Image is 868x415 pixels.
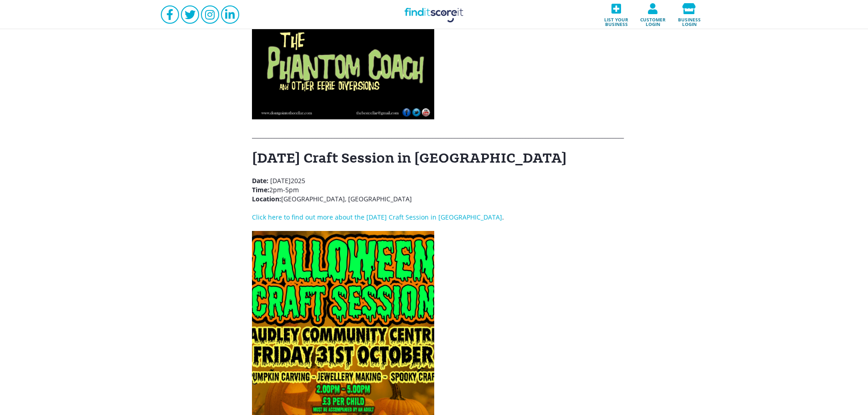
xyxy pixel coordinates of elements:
strong: Location: [252,195,281,203]
strong: Date: [252,176,270,185]
span: List your business [601,14,632,26]
span: [DATE] [270,176,291,185]
a: List your business [598,0,635,29]
span: [GEOGRAPHIC_DATA], [GEOGRAPHIC_DATA] . [252,195,504,221]
a: Business login [671,0,708,29]
span: Customer login [637,14,668,26]
span: Business login [674,14,705,26]
a: Click here to find out more about the [DATE] Craft Session in [GEOGRAPHIC_DATA] [252,213,502,221]
strong: Time: [252,185,269,194]
p: _________________________________________________________________________________________________... [252,131,616,140]
a: Customer login [635,0,671,29]
span: 2pm-5pm [269,185,299,194]
span: 2025 [291,176,305,185]
h1: [DATE] Craft Session in [GEOGRAPHIC_DATA] [252,149,616,167]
